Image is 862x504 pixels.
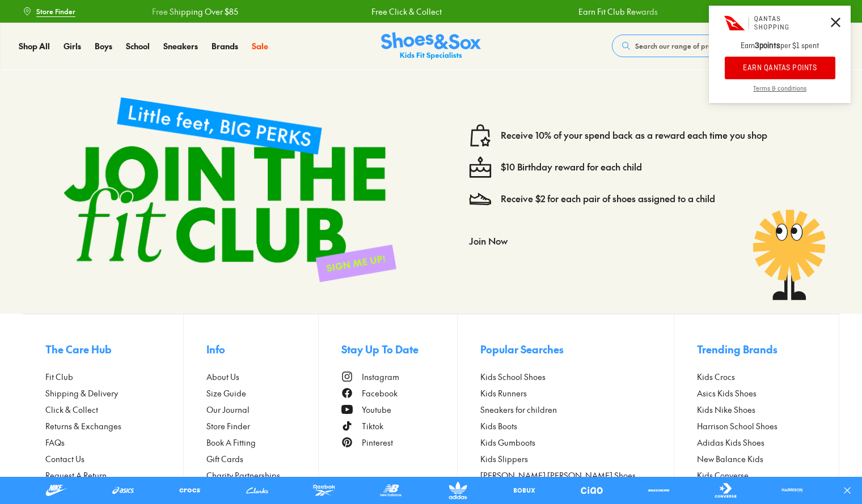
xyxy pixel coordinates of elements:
a: Free Shipping Over $85 [147,6,234,18]
img: vector1.svg [469,124,492,147]
a: Contact Us [45,453,183,465]
a: [PERSON_NAME] [PERSON_NAME] Shoes [480,469,674,481]
span: Kids School Shoes [480,371,546,383]
a: Receive $2 for each pair of shoes assigned to a child [501,193,715,205]
img: Vector_3098.svg [469,187,492,210]
span: Shop All [19,40,50,52]
a: Kids Converse [697,469,816,481]
span: Popular Searches [480,341,564,357]
span: Contact Us [45,453,84,465]
span: Book A Fitting [206,437,256,449]
img: cake--candle-birthday-event-special-sweet-cake-bake.svg [469,156,492,178]
span: Asics Kids Shoes [697,387,757,399]
a: Request A Return [45,469,183,481]
a: Free Click & Collect [367,6,438,18]
span: Kids Boots [480,420,517,432]
span: Shipping & Delivery [45,387,118,399]
a: New Balance Kids [697,453,816,465]
a: Book a FREE Expert Fitting [742,1,839,22]
button: Popular Searches [480,337,674,362]
button: Trending Brands [697,337,816,362]
button: Info [206,337,319,362]
a: Earn Fit Club Rewards [574,6,654,18]
span: FAQs [45,437,65,449]
span: Kids Crocs [697,371,735,383]
a: Store Finder [206,420,319,432]
span: The Care Hub [45,341,112,357]
a: $10 Birthday reward for each child [501,161,642,173]
a: Facebook [341,387,457,399]
a: School [126,40,150,52]
span: Sale [252,40,268,52]
a: Instagram [341,371,457,383]
span: Brands [212,40,238,52]
span: About Us [206,371,239,383]
a: About Us [206,371,319,383]
span: Facebook [362,387,398,399]
a: Harrison School Shoes [697,420,816,432]
a: Shop All [19,40,50,52]
a: Boys [95,40,112,52]
span: Boys [95,40,112,52]
span: Sneakers [163,40,198,52]
span: Kids Nike Shoes [697,404,755,416]
span: Search our range of products [635,41,729,51]
span: [PERSON_NAME] [PERSON_NAME] Shoes [480,469,636,481]
a: Store Finder [23,1,75,22]
a: Pinterest [341,437,457,449]
img: SNS_Logo_Responsive.svg [381,32,481,60]
a: Gift Cards [206,453,319,465]
button: Stay Up To Date [341,337,457,362]
span: Kids Gumboots [480,437,535,449]
a: Tiktok [341,420,457,432]
a: Shoes & Sox [381,32,481,60]
a: Brands [212,40,238,52]
a: Kids School Shoes [480,371,674,383]
a: Terms & conditions [709,85,851,103]
a: Youtube [341,404,457,416]
a: Sneakers [163,40,198,52]
button: Search our range of products [612,35,775,57]
a: Receive 10% of your spend back as a reward each time you shop [501,129,767,142]
button: EARN QANTAS POINTS [725,57,835,79]
a: FAQs [45,437,183,449]
a: Kids Nike Shoes [697,404,816,416]
a: Our Journal [206,404,319,416]
span: Kids Runners [480,387,527,399]
span: Store Finder [36,6,75,16]
span: Tiktok [362,420,383,432]
span: Kids Slippers [480,453,528,465]
a: Book A Fitting [206,437,319,449]
span: Youtube [362,404,391,416]
span: Harrison School Shoes [697,420,778,432]
span: Instagram [362,371,399,383]
span: Store Finder [206,420,250,432]
a: Adidas Kids Shoes [697,437,816,449]
span: Kids Converse [697,469,749,481]
span: Adidas Kids Shoes [697,437,764,449]
p: Earn per $1 spent [709,41,851,57]
span: Stay Up To Date [341,341,419,357]
button: Join Now [469,228,508,253]
span: Size Guide [206,387,246,399]
a: Kids Gumboots [480,437,674,449]
a: Girls [64,40,81,52]
a: Kids Boots [480,420,674,432]
a: Charity Partnerships [206,469,319,481]
a: Kids Crocs [697,371,816,383]
span: New Balance Kids [697,453,763,465]
span: Request A Return [45,469,107,481]
a: Sneakers for children [480,404,674,416]
span: Returns & Exchanges [45,420,121,432]
a: Size Guide [206,387,319,399]
span: Charity Partnerships [206,469,280,481]
span: Our Journal [206,404,250,416]
span: Click & Collect [45,404,98,416]
span: Info [206,341,225,357]
a: Asics Kids Shoes [697,387,816,399]
strong: 3 points [755,41,780,51]
a: Sale [252,40,268,52]
span: Trending Brands [697,341,778,357]
span: Pinterest [362,437,393,449]
span: School [126,40,150,52]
